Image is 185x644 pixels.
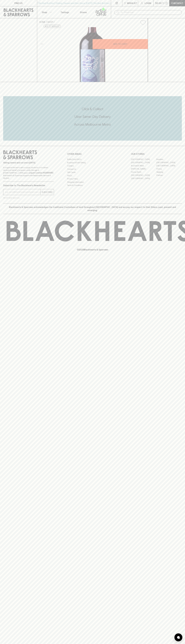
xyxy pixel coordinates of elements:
a: Terms & Conditions [67,184,118,187]
a: Gift Cards [67,171,118,174]
p: It is against the law to sell or supply alcohol to, or to obtain alcohol on behalf of a person un... [3,166,54,179]
button: ADD TO CART [93,39,148,49]
button: Add to wishlist [139,19,147,26]
a: [GEOGRAPHIC_DATA] [156,164,182,167]
p: ADD TO CART [113,42,127,46]
h5: Across Melbourne Metro [3,122,182,127]
p: 0 [166,2,167,4]
a: Contact Us [67,167,118,171]
a: [GEOGRAPHIC_DATA] [131,161,156,164]
a: Business & Bulk Gifting [67,161,118,164]
a: Prahran [156,174,182,177]
a: Bottle Drop FAQ's [67,158,118,161]
p: Checkout [171,2,183,5]
h5: Click & Collect [3,107,182,111]
a: Careers [67,164,118,167]
a: [GEOGRAPHIC_DATA] [131,158,156,161]
a: Fitzroy North [131,170,156,174]
a: [PERSON_NAME] [131,167,156,170]
p: Shop [42,11,47,14]
img: bubble-icon [177,636,180,639]
p: $0.00 [155,2,162,5]
h5: Uber Same-Day Delivery [3,114,182,119]
p: Login [145,2,151,5]
p: We will never spam you [3,197,54,199]
a: Brunswick West [131,164,156,167]
a: [GEOGRAPHIC_DATA] [156,161,182,164]
a: Stores [74,6,93,18]
div: Call to action block [3,96,182,141]
a: Geelong [156,170,182,174]
button: Add to wishlist [44,25,61,28]
button: SUBSCRIBE [41,189,54,195]
a: [GEOGRAPHIC_DATA] [131,177,156,180]
a: FAQ's [67,174,118,177]
a: [GEOGRAPHIC_DATA] [131,174,156,177]
input: e.g. jane@blackheartsandsparrows.com.au [5,190,40,194]
a: Braddon [156,158,182,161]
p: Wishlist [127,2,137,5]
p: Blackhearts & Sparrows acknowledges the traditional Custodians of land throughout [GEOGRAPHIC_DAT... [5,206,180,212]
img: 41180.png [37,27,148,82]
p: OUR STORES [131,152,182,156]
p: Stores [80,11,87,14]
button: Shop [37,6,56,18]
a: Fitzroy [156,167,182,170]
p: Sibling owned and run since [DATE] [3,161,54,164]
p: SUBSCRIBE [42,191,53,194]
p: OTHER AREAS [67,152,118,156]
p: Subscribe to The Blackhearts Newsletter [3,184,54,187]
strong: Liquor License #32064953 [29,172,53,174]
a: SHOP [47,21,53,23]
input: Try "Pinot noir" [121,10,180,15]
a: Tastings [56,6,74,18]
p: Tastings [61,11,69,14]
a: Shipping Information [67,180,118,184]
p: FIND US [14,2,23,5]
a: Privacy Policy [67,177,118,180]
a: HOME [39,21,45,23]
